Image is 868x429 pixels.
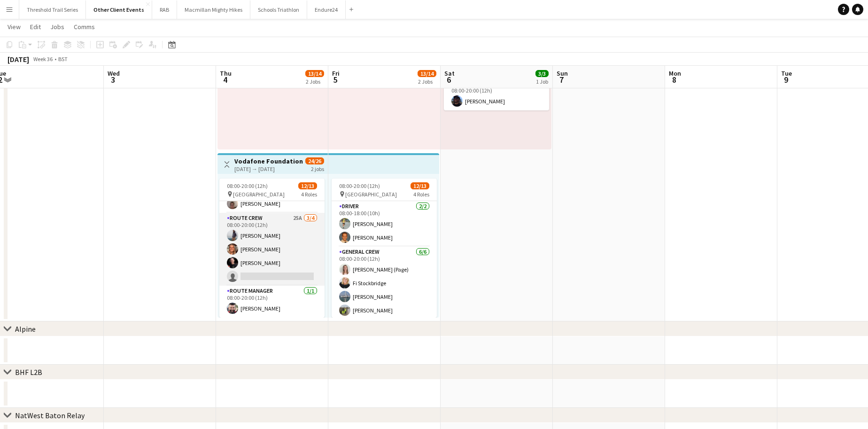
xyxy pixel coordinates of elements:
[219,179,325,318] app-job-card: 08:00-20:00 (12h)12/13 [GEOGRAPHIC_DATA]4 Roles[PERSON_NAME][PERSON_NAME][PERSON_NAME]Route Crew2...
[301,191,317,198] span: 4 Roles
[50,23,64,31] span: Jobs
[4,21,24,33] a: View
[332,201,437,247] app-card-role: Driver2/208:00-18:00 (10h)[PERSON_NAME][PERSON_NAME]
[8,23,21,31] span: View
[535,70,549,77] span: 3/3
[31,55,54,62] span: Week 36
[30,23,41,31] span: Edit
[306,78,324,85] div: 2 Jobs
[305,157,324,164] span: 24/26
[58,55,68,62] div: BST
[345,191,397,198] span: [GEOGRAPHIC_DATA]
[106,74,120,85] span: 3
[15,367,42,377] div: BHF L2B
[26,21,45,33] a: Edit
[332,179,437,318] app-job-card: 08:00-20:00 (12h)12/13 [GEOGRAPHIC_DATA]4 RolesDriver2/208:00-18:00 (10h)[PERSON_NAME][PERSON_NAM...
[339,182,380,189] span: 08:00-20:00 (12h)
[220,69,232,78] span: Thu
[234,157,303,165] h3: Vodafone Foundation
[15,411,85,420] div: NatWest Baton Relay
[233,191,285,198] span: [GEOGRAPHIC_DATA]
[781,69,792,78] span: Tue
[557,69,568,78] span: Sun
[74,23,95,31] span: Comms
[46,21,68,33] a: Jobs
[218,74,232,85] span: 4
[15,324,36,334] div: Alpine
[86,0,152,19] button: Other Client Events
[311,164,324,172] div: 2 jobs
[418,78,436,85] div: 2 Jobs
[108,69,120,78] span: Wed
[219,213,325,286] app-card-role: Route Crew25A3/408:00-20:00 (12h)[PERSON_NAME][PERSON_NAME][PERSON_NAME]
[152,0,177,19] button: RAB
[332,69,340,78] span: Fri
[19,0,86,19] button: Threshold Trail Series
[413,191,429,198] span: 4 Roles
[555,74,568,85] span: 7
[667,74,681,85] span: 8
[70,21,99,33] a: Comms
[177,0,250,19] button: Macmillan Mighty Hikes
[443,74,455,85] span: 6
[418,70,436,77] span: 13/14
[219,286,325,318] app-card-role: Route Manager1/108:00-20:00 (12h)[PERSON_NAME]
[444,78,549,110] app-card-role: Site Manager1/108:00-20:00 (12h)[PERSON_NAME]
[411,182,429,189] span: 12/13
[331,74,340,85] span: 5
[307,0,346,19] button: Endure24
[227,182,268,189] span: 08:00-20:00 (12h)
[250,0,307,19] button: Schools Triathlon
[8,55,29,64] div: [DATE]
[234,165,303,172] div: [DATE] → [DATE]
[305,70,324,77] span: 13/14
[298,182,317,189] span: 12/13
[536,78,548,85] div: 1 Job
[444,69,455,78] span: Sat
[332,247,437,347] app-card-role: General Crew6/608:00-20:00 (12h)[PERSON_NAME] (Page)Fi Stockbridge[PERSON_NAME][PERSON_NAME]
[780,74,792,85] span: 9
[669,69,681,78] span: Mon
